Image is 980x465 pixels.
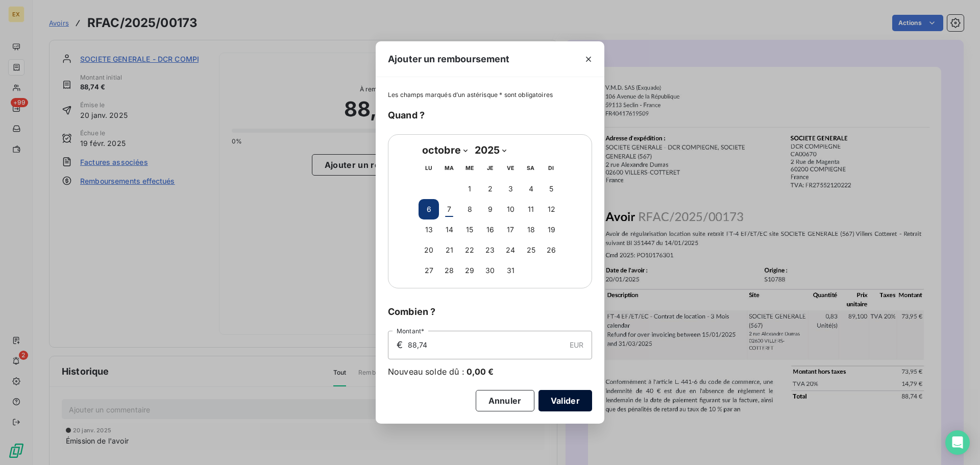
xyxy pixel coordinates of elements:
[419,158,439,179] th: lundi
[459,260,480,281] button: 29
[459,199,480,219] button: 8
[521,158,541,179] th: samedi
[480,260,500,281] button: 30
[439,158,459,179] th: mardi
[500,240,521,260] button: 24
[538,390,592,411] button: Valider
[459,179,480,199] button: 1
[467,365,494,378] span: 0,00 €
[480,240,500,260] button: 23
[439,219,459,240] button: 14
[541,158,561,179] th: dimanche
[419,219,439,240] button: 13
[419,199,439,219] button: 6
[439,199,459,219] button: 7
[476,390,534,411] button: Annuler
[500,179,521,199] button: 3
[500,199,521,219] button: 10
[521,219,541,240] button: 18
[388,365,464,378] span: Nouveau solde dû :
[945,430,970,455] div: Open Intercom Messenger
[521,179,541,199] button: 4
[419,240,439,260] button: 20
[388,91,553,99] span: Les champs marqués d’un astérisque * sont obligatoires
[480,179,500,199] button: 2
[459,240,480,260] button: 22
[480,219,500,240] button: 16
[480,199,500,219] button: 9
[480,158,500,179] th: jeudi
[541,179,561,199] button: 5
[459,158,480,179] th: mercredi
[541,240,561,260] button: 26
[439,240,459,260] button: 21
[388,110,425,120] span: Quand ?
[541,199,561,219] button: 12
[500,260,521,281] button: 31
[521,199,541,219] button: 11
[388,306,435,317] span: Combien ?
[521,240,541,260] button: 25
[459,219,480,240] button: 15
[541,219,561,240] button: 19
[439,260,459,281] button: 28
[388,52,510,66] span: Ajouter un remboursement
[419,260,439,281] button: 27
[500,219,521,240] button: 17
[500,158,521,179] th: vendredi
